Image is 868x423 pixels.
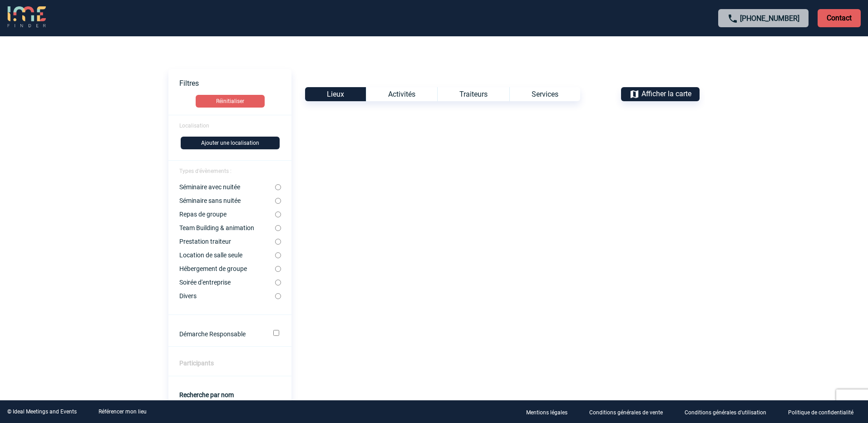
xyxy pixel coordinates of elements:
img: call-24-px.png [727,13,738,24]
a: Politique de confidentialité [781,408,868,416]
p: Filtres [179,79,291,88]
label: Repas de groupe [179,211,275,218]
span: Afficher la carte [641,89,691,98]
label: Location de salle seule [179,251,275,259]
div: Activités [366,87,437,101]
button: Réinitialiser [196,95,265,108]
div: Lieux [305,87,366,101]
label: Prestation traiteur [179,238,275,245]
span: Types d'évènements : [179,168,232,174]
div: Traiteurs [437,87,509,101]
label: Team Building & animation [179,224,275,231]
label: Séminaire avec nuitée [179,183,275,191]
label: Séminaire sans nuitée [179,197,275,204]
p: Politique de confidentialité [788,409,853,416]
label: Démarche Responsable [179,330,261,338]
label: Recherche par nom [179,391,234,398]
div: © Ideal Meetings and Events [7,408,77,415]
a: [PHONE_NUMBER] [740,14,799,23]
a: Conditions générales d'utilisation [677,408,781,416]
label: Divers [179,292,275,300]
div: Services [509,87,580,101]
p: Mentions légales [526,409,567,416]
label: Soirée d'entreprise [179,279,275,286]
input: Démarche Responsable [273,330,279,336]
a: Réinitialiser [168,95,291,108]
button: Ajouter une localisation [181,137,280,149]
a: Conditions générales de vente [582,408,677,416]
label: Hébergement de groupe [179,265,275,272]
span: Localisation [179,123,209,129]
p: Conditions générales de vente [589,409,663,416]
label: Participants [179,359,214,367]
a: Mentions légales [519,408,582,416]
p: Conditions générales d'utilisation [685,409,766,416]
a: Référencer mon lieu [99,408,147,415]
p: Contact [818,9,861,27]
